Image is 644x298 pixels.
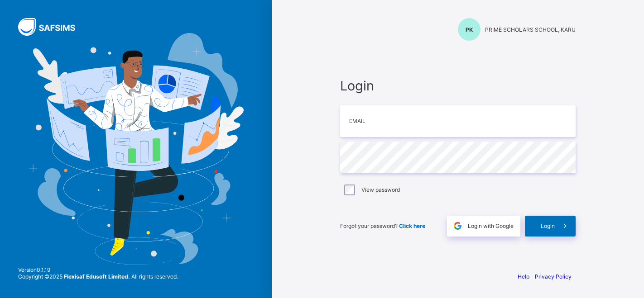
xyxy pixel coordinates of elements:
span: PRIME SCHOLARS SCHOOL, KARU [485,26,576,33]
img: google.396cfc9801f0270233282035f929180a.svg [452,221,463,231]
span: PK [466,26,473,33]
span: Login [340,78,576,94]
label: View password [361,186,400,193]
span: Login with Google [468,222,514,229]
span: Version 0.1.19 [18,266,178,273]
a: Privacy Policy [535,273,572,280]
span: Forgot your password? [340,222,425,229]
strong: Flexisaf Edusoft Limited. [64,273,130,280]
span: Login [541,222,555,229]
img: Hero Image [28,33,244,265]
span: Copyright © 2025 All rights reserved. [18,273,178,280]
a: Help [518,273,529,280]
a: Click here [399,222,425,229]
img: SAFSIMS Logo [18,18,86,36]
